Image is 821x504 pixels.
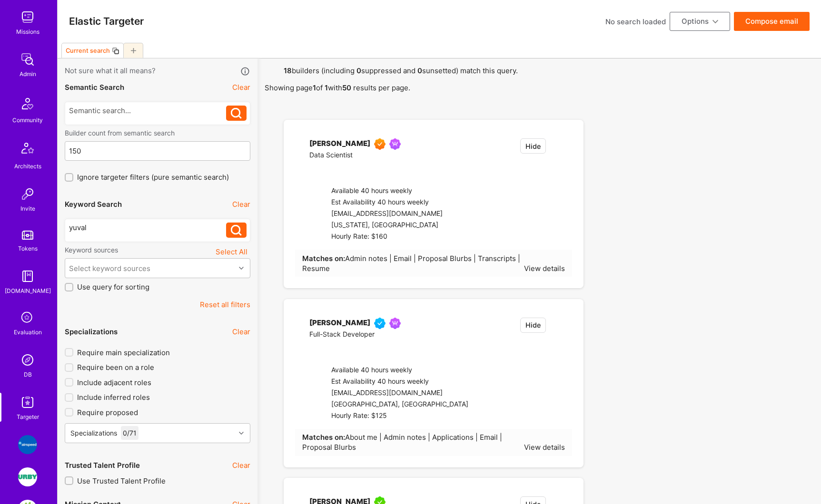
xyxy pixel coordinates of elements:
[734,12,810,31] button: Compose email
[65,66,156,77] span: Not sure what it all means?
[77,172,229,182] span: Ignore targeter filters (pure semantic search)
[65,460,140,470] div: Trusted Talent Profile
[18,435,37,454] img: Airspeed: A platform to help employees feel more connected and celebrated
[77,348,170,358] span: Require main specialization
[20,69,36,79] div: Admin
[77,407,138,417] span: Require proposed
[213,245,250,258] button: Select All
[69,263,150,273] div: Select keyword sources
[231,225,242,236] i: icon Search
[18,267,37,286] img: guide book
[331,365,468,376] div: Available 40 hours weekly
[69,15,144,27] h3: Elastic Targeter
[331,197,448,208] div: Est Availability 40 hours weekly
[605,17,666,27] div: No search loaded
[331,208,448,220] div: [EMAIL_ADDRESS][DOMAIN_NAME]
[374,318,386,329] img: Vetted A.Teamer
[69,223,227,233] div: yuval
[18,393,37,412] img: Skill Targeter
[18,8,37,27] img: teamwork
[77,362,154,372] span: Require been on a role
[302,433,345,442] strong: Matches on:
[5,286,51,296] div: [DOMAIN_NAME]
[232,199,250,209] button: Clear
[302,254,345,263] strong: Matches on:
[231,108,242,119] i: icon Search
[18,243,38,253] div: Tokens
[77,378,151,388] span: Include adjacent roles
[14,161,41,171] div: Architects
[18,350,37,369] img: Admin Search
[265,83,814,93] p: Showing page of with results per page.
[77,282,149,292] span: Use query for sorting
[240,66,251,77] i: icon Info
[65,245,118,254] label: Keyword sources
[19,309,37,327] i: icon SelectionTeam
[520,318,546,333] button: Hide
[239,431,244,436] i: icon Chevron
[309,163,317,170] i: icon linkedIn
[16,27,40,37] div: Missions
[331,399,468,410] div: [GEOGRAPHIC_DATA], [GEOGRAPHIC_DATA]
[313,83,316,92] strong: 1
[558,138,565,145] i: icon EmptyStar
[342,83,351,92] strong: 50
[309,150,405,161] div: Data Scientist
[18,467,37,486] img: Urby: Booking & Website redesign
[356,66,361,75] strong: 0
[331,376,468,388] div: Est Availability 40 hours weekly
[200,300,250,310] button: Reset all filters
[22,231,33,240] img: tokens
[239,266,244,271] i: icon Chevron
[232,327,250,337] button: Clear
[670,12,730,31] button: Options
[112,47,119,55] i: icon Copy
[14,327,42,337] div: Evaluation
[24,369,32,379] div: DB
[331,185,448,197] div: Available 40 hours weekly
[77,392,150,402] span: Include inferred roles
[284,66,292,75] strong: 18
[417,66,422,75] strong: 0
[558,496,565,504] i: icon EmptyStar
[520,138,546,154] button: Hide
[121,426,138,440] div: 0 / 71
[16,92,39,115] img: Community
[131,48,136,53] i: icon Plus
[524,442,565,452] div: View details
[325,83,328,92] strong: 1
[12,115,43,125] div: Community
[18,50,37,69] img: admin teamwork
[374,138,386,150] img: Exceptional A.Teamer
[331,231,448,242] div: Hourly Rate: $160
[65,327,118,337] div: Specializations
[17,412,39,422] div: Targeter
[16,467,40,486] a: Urby: Booking & Website redesign
[20,204,35,213] div: Invite
[712,19,718,25] i: icon ArrowDownBlack
[70,428,117,438] div: Specializations
[389,138,401,150] img: Been on Mission
[558,318,565,325] i: icon EmptyStar
[65,128,250,137] label: Builder count from semantic search
[331,220,448,231] div: [US_STATE], [GEOGRAPHIC_DATA]
[389,318,401,329] img: Been on Mission
[232,460,250,470] button: Clear
[309,329,405,340] div: Full-Stack Developer
[309,138,370,150] div: [PERSON_NAME]
[331,388,468,399] div: [EMAIL_ADDRESS][DOMAIN_NAME]
[302,433,502,452] span: About me | Admin notes | Applications | Email | Proposal Blurbs
[331,410,468,422] div: Hourly Rate: $125
[232,82,250,92] button: Clear
[65,82,124,92] div: Semantic Search
[302,254,520,273] span: Admin notes | Email | Proposal Blurbs | Transcripts | Resume
[66,47,110,54] div: Current search
[18,184,37,204] img: Invite
[309,342,317,349] i: icon linkedIn
[65,199,122,209] div: Keyword Search
[16,138,39,161] img: Architects
[16,435,40,454] a: Airspeed: A platform to help employees feel more connected and celebrated
[309,318,370,329] div: [PERSON_NAME]
[524,263,565,273] div: View details
[77,476,166,486] span: Use Trusted Talent Profile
